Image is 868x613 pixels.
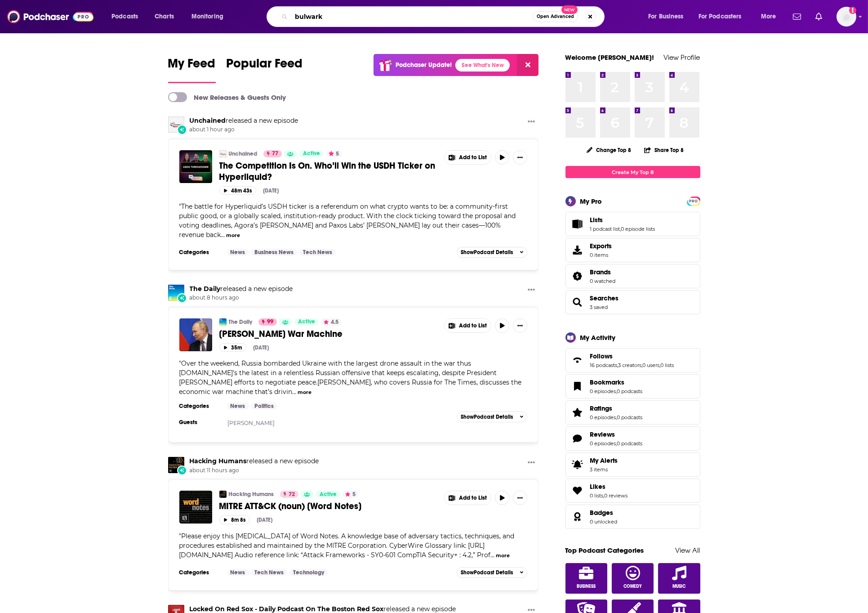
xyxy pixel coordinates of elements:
[298,318,315,327] span: Active
[168,92,286,102] a: New Releases & Guests Only
[590,440,616,447] a: 0 episodes
[179,318,212,351] img: Putin’s War Machine
[320,490,337,499] span: Active
[623,584,642,589] span: Comedy
[299,150,324,157] a: Active
[789,9,805,24] a: Show notifications dropdown
[676,546,700,555] a: View All
[664,53,700,62] a: View Profile
[168,285,184,301] a: The Daily
[569,406,587,419] a: Ratings
[643,362,660,368] a: 0 users
[275,6,613,27] div: Search podcasts, credits, & more...
[565,238,700,262] a: Exports
[298,389,312,396] button: more
[642,362,643,368] span: ,
[524,285,539,296] button: Show More Button
[561,5,578,14] span: New
[590,430,615,438] span: Reviews
[590,278,616,284] a: 0 watched
[616,414,617,421] span: ,
[565,166,700,178] a: Create My Top 8
[461,569,513,576] span: Show Podcast Details
[190,467,319,474] span: about 11 hours ago
[590,242,612,250] span: Exports
[642,9,695,24] button: open menu
[219,160,436,183] span: The Competition Is On. Who’ll Win the USDH Ticker on Hyperliquid?
[179,532,515,559] span: "
[513,318,527,333] button: Show More Button
[590,430,643,438] a: Reviews
[590,483,606,491] span: Likes
[251,403,277,410] a: Politics
[445,491,491,505] button: Show More Button
[254,345,269,351] div: [DATE]
[219,343,246,352] button: 35m
[590,388,616,394] a: 0 episodes
[577,584,596,589] span: Business
[7,8,93,25] a: Podchaser - Follow, Share and Rate Podcasts
[590,509,614,517] span: Badges
[513,150,527,165] button: Show More Button
[105,9,150,24] button: open menu
[219,328,438,340] a: [PERSON_NAME] War Machine
[590,378,643,386] a: Bookmarks
[219,328,343,340] span: [PERSON_NAME] War Machine
[445,319,491,332] button: Show More Button
[459,322,487,329] span: Add to List
[177,293,187,303] div: New Episode
[263,188,279,194] div: [DATE]
[179,359,522,396] span: Over the weekend, Russia bombarded Ukraine with the largest drone assault in the war thus [DOMAIN...
[672,584,685,589] span: Music
[612,563,654,594] a: Comedy
[457,412,528,422] button: ShowPodcast Details
[219,501,362,512] span: MITRE ATT&CK (noun) [Word Notes]
[179,532,515,559] span: Please enjoy this [MEDICAL_DATA] of Word Notes. A knowledge base of adversary tactics, techniques...
[267,318,273,327] span: 99
[257,517,273,523] div: [DATE]
[569,218,587,230] a: Lists
[590,352,613,360] span: Follows
[604,492,605,499] span: ,
[496,552,510,559] button: more
[396,61,452,69] p: Podchaser Update!
[177,465,187,475] div: New Episode
[699,10,742,23] span: For Podcasters
[837,7,856,27] img: User Profile
[190,116,298,125] h3: released a new episode
[219,150,227,157] img: Unchained
[168,116,184,133] img: Unchained
[616,388,617,394] span: ,
[168,56,216,83] a: My Feed
[179,491,212,524] a: MITRE ATT&CK (noun) [Word Notes]
[461,414,513,420] span: Show Podcast Details
[221,231,225,239] span: ...
[179,419,220,426] h3: Guests
[190,605,384,613] a: Locked On Red Sox - Daily Podcast On The Boston Red Sox
[590,294,619,302] a: Searches
[755,9,788,24] button: open menu
[590,456,618,465] span: My Alerts
[111,10,138,23] span: Podcasts
[190,116,226,125] a: Unchained
[688,197,699,204] a: PRO
[569,484,587,497] a: Likes
[693,9,755,24] button: open menu
[524,116,539,128] button: Show More Button
[326,150,342,157] button: 5
[569,510,587,523] a: Badges
[177,125,187,134] div: New Episode
[605,492,628,499] a: 0 reviews
[849,7,856,14] svg: Add a profile image
[660,362,661,368] span: ,
[179,202,516,239] span: The battle for Hyperliquid’s USDH ticker is a referendum on what crypto wants to be: a community-...
[590,216,603,224] span: Lists
[590,404,613,412] span: Ratings
[565,212,700,236] span: Lists
[289,490,295,499] span: 72
[459,154,487,161] span: Add to List
[590,268,616,276] a: Brands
